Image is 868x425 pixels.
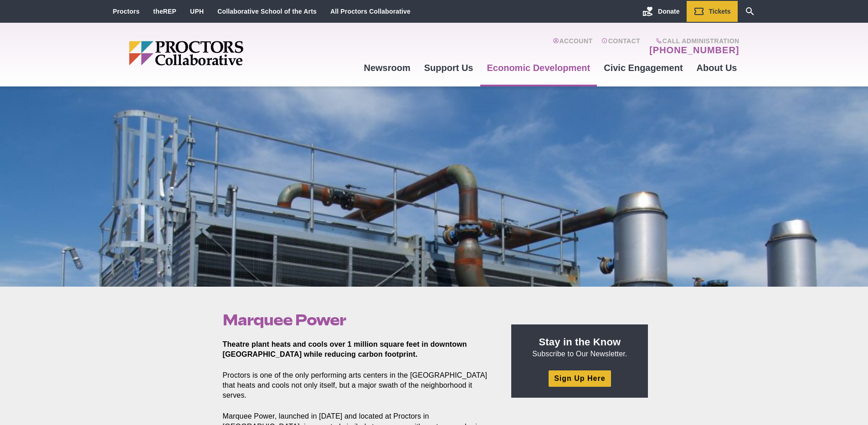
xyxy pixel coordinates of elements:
[190,8,204,15] a: UPH
[217,8,317,15] a: Collaborative School of the Arts
[113,8,140,15] a: Proctors
[553,37,592,56] a: Account
[597,56,689,80] a: Civic Engagement
[647,37,739,45] span: Call Administration
[522,335,637,359] p: Subscribe to Our Newsletter.
[690,56,744,80] a: About Us
[709,8,731,15] span: Tickets
[687,1,738,22] a: Tickets
[153,8,176,15] a: theREP
[480,56,597,80] a: Economic Development
[539,336,621,348] strong: Stay in the Know
[417,56,480,80] a: Support Us
[549,370,611,386] a: Sign Up Here
[658,8,679,15] span: Donate
[129,41,313,66] img: Proctors logo
[601,37,640,56] a: Contact
[738,1,762,22] a: Search
[223,340,467,358] strong: Theatre plant heats and cools over 1 million square feet in downtown [GEOGRAPHIC_DATA] while redu...
[223,370,491,400] p: Proctors is one of the only performing arts centers in the [GEOGRAPHIC_DATA] that heats and cools...
[223,311,491,329] h1: Marquee Power
[649,45,739,56] a: [PHONE_NUMBER]
[330,8,411,15] a: All Proctors Collaborative
[636,1,686,22] a: Donate
[357,56,417,80] a: Newsroom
